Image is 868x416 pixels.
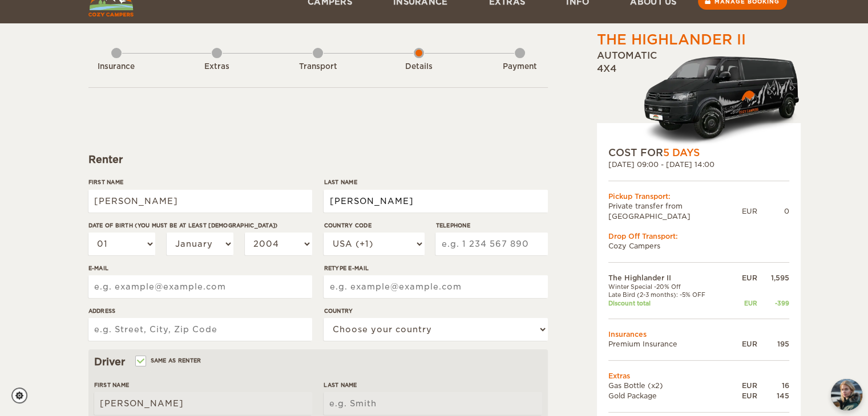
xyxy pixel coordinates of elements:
div: Insurance [85,62,148,72]
td: Late Bird (2-3 months): -5% OFF [608,291,730,299]
label: First Name [88,178,312,186]
label: Last Name [324,178,547,186]
div: Details [387,62,450,72]
div: EUR [730,391,757,401]
img: HighlanderXL.png [643,53,801,146]
div: The Highlander II [597,30,746,50]
input: e.g. Street, City, Zip Code [88,318,312,341]
input: e.g. William [94,392,312,415]
div: Extras [185,62,248,72]
div: Driver [94,355,542,369]
div: EUR [742,206,757,216]
div: 16 [757,381,789,390]
td: Cozy Campers [608,241,789,251]
div: EUR [730,381,757,390]
td: Premium Insurance [608,339,730,349]
input: Same as renter [136,358,144,366]
span: 5 Days [663,147,700,158]
label: E-mail [88,264,312,272]
div: EUR [730,299,757,307]
label: Country Code [324,221,424,230]
td: Discount total [608,299,730,307]
td: The Highlander II [608,273,730,283]
input: e.g. Smith [324,190,547,213]
input: e.g. William [88,190,312,213]
div: COST FOR [608,146,789,160]
div: [DATE] 09:00 - [DATE] 14:00 [608,160,789,169]
label: First Name [94,381,312,389]
div: EUR [730,273,757,283]
div: -399 [757,299,789,307]
div: EUR [730,339,757,349]
input: e.g. example@example.com [324,275,547,298]
label: Telephone [435,221,547,230]
div: Payment [488,62,551,72]
div: Drop Off Transport: [608,231,789,241]
button: chat-button [831,379,862,410]
input: e.g. example@example.com [88,275,312,298]
td: Extras [608,371,789,381]
label: Same as renter [136,355,201,366]
input: e.g. 1 234 567 890 [435,233,547,255]
td: Insurances [608,329,789,339]
div: Automatic 4x4 [597,50,801,146]
div: 145 [757,391,789,401]
td: Private transfer from [GEOGRAPHIC_DATA] [608,201,742,221]
label: Retype E-mail [324,264,547,272]
td: Gold Package [608,391,730,401]
input: e.g. Smith [324,392,542,415]
img: Freyja at Cozy Campers [831,379,862,410]
td: Winter Special -20% Off [608,283,730,291]
div: Pickup Transport: [608,191,789,201]
div: 195 [757,339,789,349]
div: Renter [88,153,548,166]
label: Address [88,307,312,315]
label: Date of birth (You must be at least [DEMOGRAPHIC_DATA]) [88,221,312,230]
td: Gas Bottle (x2) [608,381,730,390]
a: Cookie settings [11,388,35,403]
div: 1,595 [757,273,789,283]
div: Transport [286,62,349,72]
label: Country [324,307,547,315]
div: 0 [757,206,789,216]
label: Last Name [324,381,542,389]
